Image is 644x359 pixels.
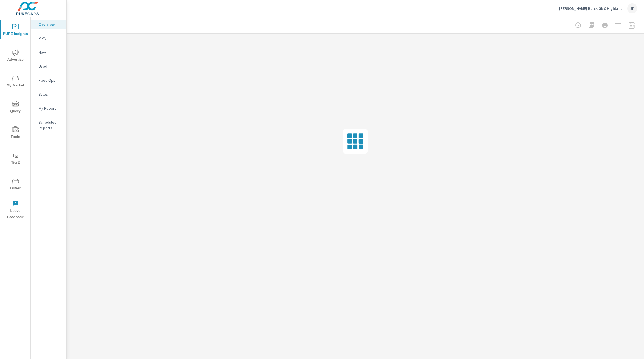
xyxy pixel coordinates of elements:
div: Sales [31,90,66,98]
p: Scheduled Reports [39,119,62,131]
span: Leave Feedback [2,200,29,220]
div: Scheduled Reports [31,118,66,132]
div: My Report [31,104,66,112]
span: PURE Insights [2,24,29,37]
p: Used [39,64,62,69]
span: Tier2 [2,152,29,166]
div: JD [627,3,637,13]
p: Fixed Ops [39,78,62,83]
span: Advertise [2,49,29,63]
span: Query [2,101,29,114]
p: PIPA [39,36,62,41]
div: Used [31,62,66,71]
div: nav menu [0,17,30,223]
p: [PERSON_NAME] Buick GMC Highland [559,6,623,11]
p: New [39,50,62,55]
span: Tools [2,126,29,140]
span: Driver [2,178,29,192]
p: My Report [39,105,62,111]
p: Overview [39,22,62,27]
div: PIPA [31,34,66,43]
div: Fixed Ops [31,76,66,85]
div: Overview [31,20,66,29]
div: New [31,48,66,57]
p: Sales [39,91,62,97]
span: My Market [2,75,29,89]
